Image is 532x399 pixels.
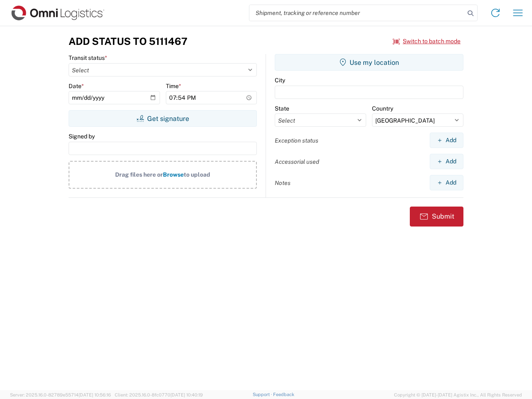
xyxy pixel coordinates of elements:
span: Copyright © [DATE]-[DATE] Agistix Inc., All Rights Reserved [394,391,522,399]
span: [DATE] 10:40:19 [170,392,203,397]
button: Add [430,133,463,148]
button: Use my location [275,54,463,71]
span: Client: 2025.16.0-8fc0770 [115,392,203,397]
button: Switch to batch mode [393,34,461,48]
label: Accessorial used [275,158,319,165]
a: Feedback [273,392,294,397]
label: Transit status [69,54,107,62]
span: Drag files here or [115,171,163,178]
span: Browse [163,171,184,178]
button: Get signature [69,110,257,127]
input: Shipment, tracking or reference number [249,5,465,21]
h3: Add Status to 5111467 [69,35,187,47]
label: Country [372,105,393,112]
label: Time [166,82,181,90]
span: [DATE] 10:56:16 [79,392,111,397]
label: City [275,76,285,84]
span: to upload [184,171,210,178]
button: Add [430,175,463,190]
label: Notes [275,179,291,187]
span: Server: 2025.16.0-82789e55714 [10,392,111,397]
button: Submit [410,207,463,227]
label: Date [69,82,84,90]
label: Exception status [275,137,318,144]
label: Signed by [69,133,95,140]
button: Add [430,154,463,169]
label: State [275,105,289,112]
a: Support [253,392,273,397]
